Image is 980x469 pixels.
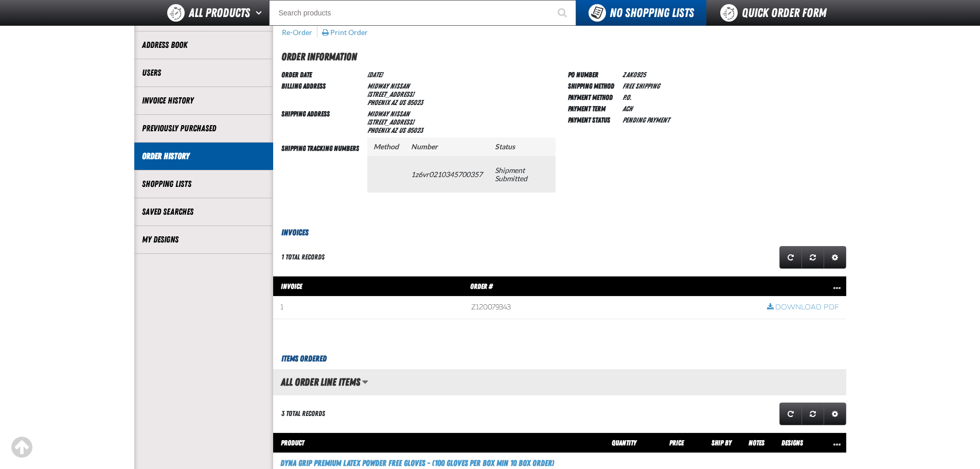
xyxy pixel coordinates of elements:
[367,71,382,79] span: [DATE]
[568,80,618,91] td: Shipping Method
[612,439,636,447] span: Quantity
[749,439,764,447] span: Notes
[273,376,360,388] h2: All Order Line Items
[801,403,824,425] a: Reset grid action
[779,403,802,425] a: Refresh grid action
[367,110,409,118] span: Midway Nissan
[142,234,265,246] a: My Designs
[568,91,618,102] td: Payment Method
[824,246,846,269] a: Expand or Collapse Grid Settings
[711,439,732,447] span: Ship By
[391,126,397,134] span: AZ
[281,282,302,290] span: Invoice
[767,303,839,312] a: Download PDF row action
[142,123,265,134] a: Previously Purchased
[821,432,846,453] th: Row actions
[362,373,368,391] button: Manage grid views. Current view is All Order Line Items
[280,458,554,468] a: Dyna Grip Premium Latex Powder Free Gloves - (100 gloves per box MIN 10 box order)
[142,67,265,79] a: Users
[367,98,389,107] span: PHOENIX
[367,118,414,126] span: [STREET_ADDRESS]
[367,137,405,157] th: Method
[622,105,632,113] span: ACH
[622,116,669,124] span: Pending payment
[407,98,423,107] bdo: 85023
[367,126,389,134] span: PHOENIX
[399,126,405,134] span: US
[189,4,250,22] span: All Products
[142,150,265,162] a: Order History
[281,135,363,210] td: Shipping Tracking Numbers
[407,126,423,134] bdo: 85023
[281,439,304,447] span: Product
[142,39,265,51] a: Address Book
[399,98,405,107] span: US
[801,246,824,269] a: Reset grid action
[142,206,265,218] a: Saved Searches
[142,95,265,107] a: Invoice History
[281,49,846,64] h2: Order Information
[10,436,33,459] div: Scroll to the top
[391,98,397,107] span: AZ
[610,6,694,20] span: No Shopping Lists
[760,276,846,297] th: Row actions
[273,297,465,319] td: 1
[568,114,618,125] td: Payment Status
[281,28,313,37] button: Re-Order
[281,252,325,262] div: 1 total records
[322,28,368,37] button: Print Order
[470,282,493,290] span: Order #
[622,71,646,79] span: ZAK0925
[142,178,265,190] a: Shopping Lists
[405,156,489,192] td: 1z6vr0210345700357
[489,137,556,157] th: Status
[367,82,409,90] span: Midway Nissan
[281,108,363,135] td: Shipping Address
[622,82,660,90] span: Free Shipping
[273,353,846,365] h3: Items Ordered
[568,68,618,80] td: PO Number
[281,80,363,108] td: Billing Address
[669,439,684,447] span: Price
[779,246,802,269] a: Refresh grid action
[824,403,846,425] a: Expand or Collapse Grid Settings
[622,93,631,101] span: P.O.
[367,90,414,98] span: [STREET_ADDRESS]
[568,102,618,114] td: Payment Term
[781,439,803,447] span: Designs
[281,409,325,419] div: 3 total records
[273,227,846,239] h3: Invoices
[405,137,489,157] th: Number
[464,297,759,319] td: Z120079343
[281,68,363,80] td: Order Date
[489,156,556,192] td: Shipment Submitted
